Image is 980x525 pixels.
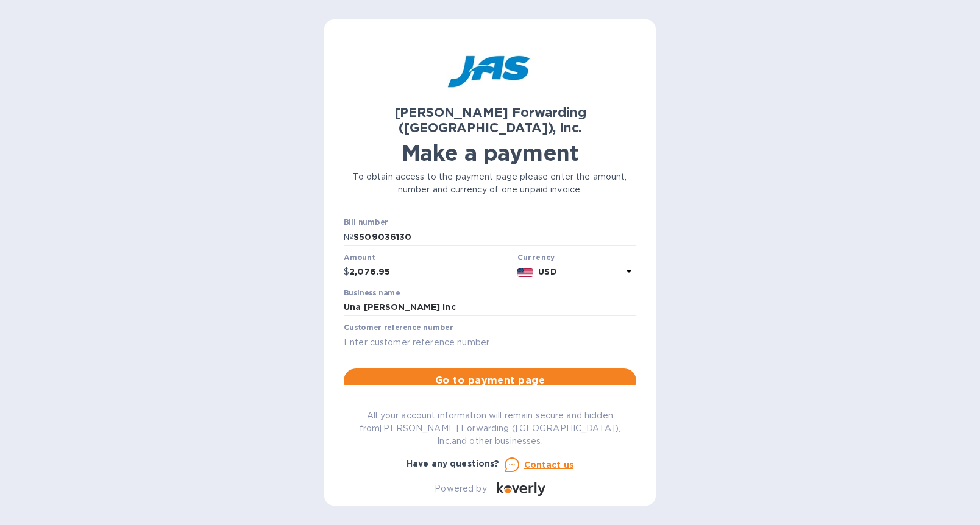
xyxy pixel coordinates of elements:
[394,105,586,135] b: [PERSON_NAME] Forwarding ([GEOGRAPHIC_DATA]), Inc.
[344,368,636,393] button: Go to payment page
[344,219,388,227] label: Bill number
[349,263,513,281] input: 0.00
[344,231,353,244] p: №
[353,373,627,388] span: Go to payment page
[524,460,574,470] u: Contact us
[344,140,636,166] h1: Make a payment
[344,298,636,317] input: Enter business name
[344,333,636,351] input: Enter customer reference number
[435,482,486,495] p: Powered by
[344,325,453,332] label: Customer reference number
[344,266,349,278] p: $
[344,254,375,261] label: Amount
[344,409,636,448] p: All your account information will remain secure and hidden from [PERSON_NAME] Forwarding ([GEOGRA...
[538,267,556,277] b: USD
[353,228,636,246] input: Enter bill number
[517,268,534,277] img: USD
[517,253,555,262] b: Currency
[344,171,636,196] p: To obtain access to the payment page please enter the amount, number and currency of one unpaid i...
[407,459,500,468] b: Have any questions?
[344,289,400,297] label: Business name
